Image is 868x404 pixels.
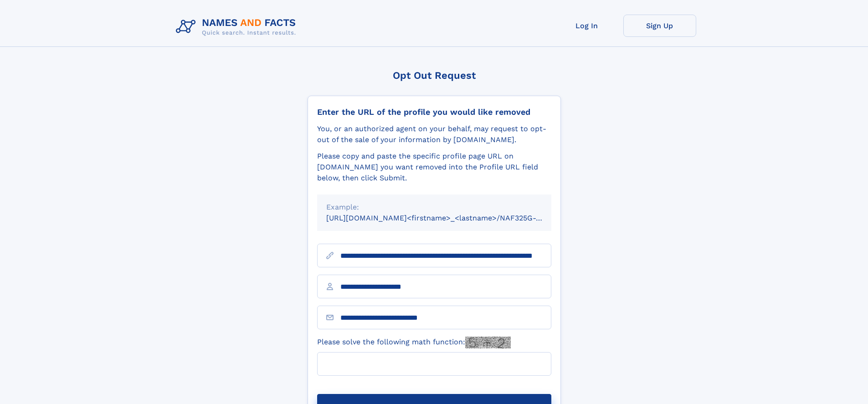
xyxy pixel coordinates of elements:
div: You, or an authorized agent on your behalf, may request to opt-out of the sale of your informatio... [317,123,551,145]
label: Please solve the following math function: [317,337,511,348]
small: [URL][DOMAIN_NAME]<firstname>_<lastname>/NAF325G-xxxxxxxx [326,214,569,222]
a: Sign Up [623,15,696,37]
div: Opt Out Request [308,70,561,81]
div: Example: [326,202,542,213]
img: Logo Names and Facts [172,15,303,39]
div: Enter the URL of the profile you would like removed [317,107,551,117]
a: Log In [550,15,623,37]
div: Please copy and paste the specific profile page URL on [DOMAIN_NAME] you want removed into the Pr... [317,151,551,184]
